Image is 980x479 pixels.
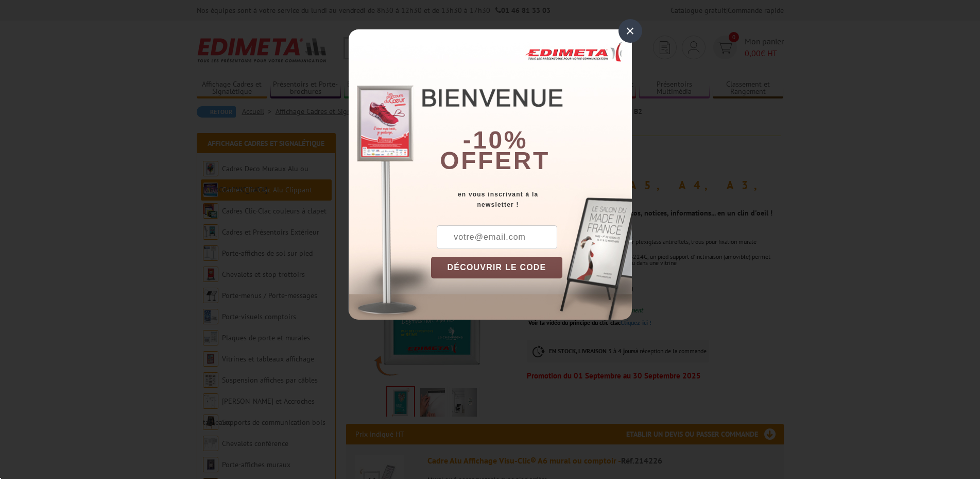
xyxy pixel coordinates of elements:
[431,257,563,278] button: DÉCOUVRIR LE CODE
[463,126,528,154] b: -10%
[440,147,550,174] font: offert
[618,19,642,43] div: ×
[431,189,632,210] div: en vous inscrivant à la newsletter !
[437,225,557,249] input: votre@email.com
